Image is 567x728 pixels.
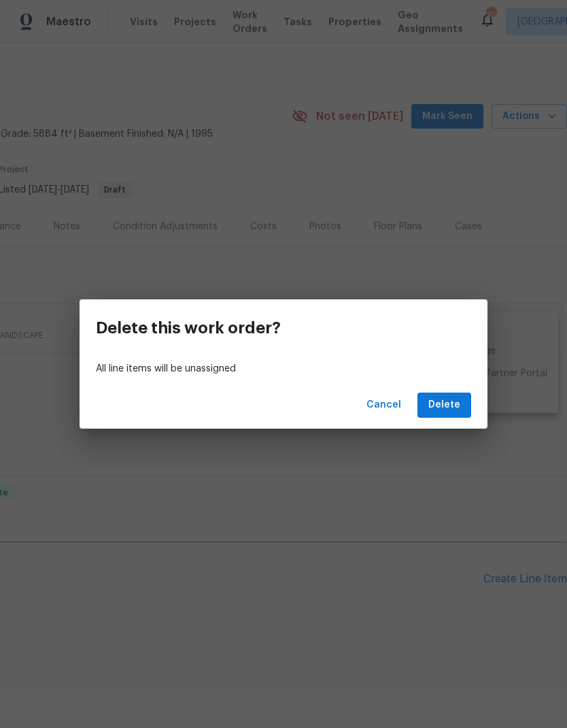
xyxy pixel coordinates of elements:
h3: Delete this work order? [96,318,281,337]
span: Cancel [366,397,401,414]
button: Delete [417,393,471,418]
button: Cancel [361,393,407,418]
p: All line items will be unassigned [96,362,471,376]
span: Delete [428,397,460,414]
